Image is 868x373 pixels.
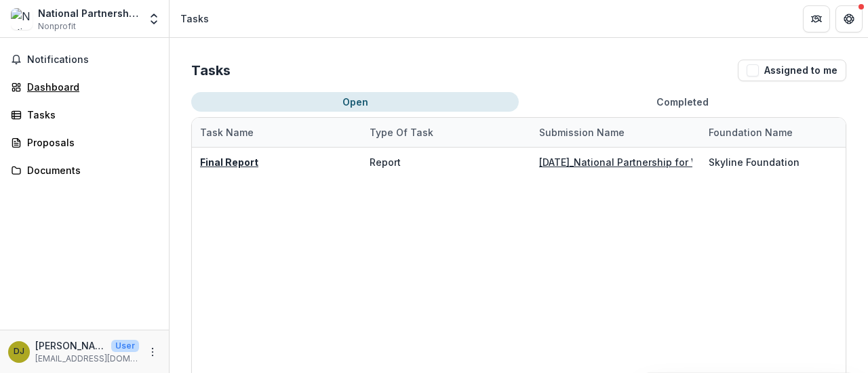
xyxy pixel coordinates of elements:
div: Type of Task [361,118,531,147]
a: Tasks [5,104,163,126]
div: Dashboard [27,80,153,94]
div: Proposals [27,135,153,150]
h2: Tasks [191,62,231,79]
a: Final Report [200,156,258,168]
p: [EMAIL_ADDRESS][DOMAIN_NAME] [35,353,139,365]
div: Submission Name [531,125,633,139]
button: More [144,344,161,360]
div: Type of Task [361,125,441,139]
p: User [111,340,139,352]
p: [PERSON_NAME] [35,338,106,353]
div: Foundation Name [701,125,801,139]
button: Assigned to me [738,60,846,81]
div: Task Name [192,118,361,147]
span: Nonprofit [38,20,76,32]
button: Notifications [5,49,163,70]
a: Dashboard [5,76,163,98]
div: Skyline Foundation [709,155,800,169]
div: Danielle Hosein Johnson [14,347,24,356]
button: Completed [519,92,846,112]
div: Tasks [27,108,153,122]
button: Open [191,92,519,112]
nav: breadcrumb [175,9,214,28]
button: Partners [803,5,830,32]
div: Documents [27,163,153,177]
a: [DATE]_National Partnership for Women & Families_825000 [539,156,817,168]
div: Tasks [180,12,209,26]
button: Open entity switcher [144,5,163,32]
a: Documents [5,159,163,181]
div: Submission Name [531,118,701,147]
button: Get Help [835,5,863,32]
a: Proposals [5,131,163,154]
div: Report [370,155,401,169]
span: Notifications [27,54,158,66]
div: National Partnership for Women & Families [38,6,139,20]
img: National Partnership for Women & Families [11,8,33,30]
div: Task Name [192,125,262,139]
